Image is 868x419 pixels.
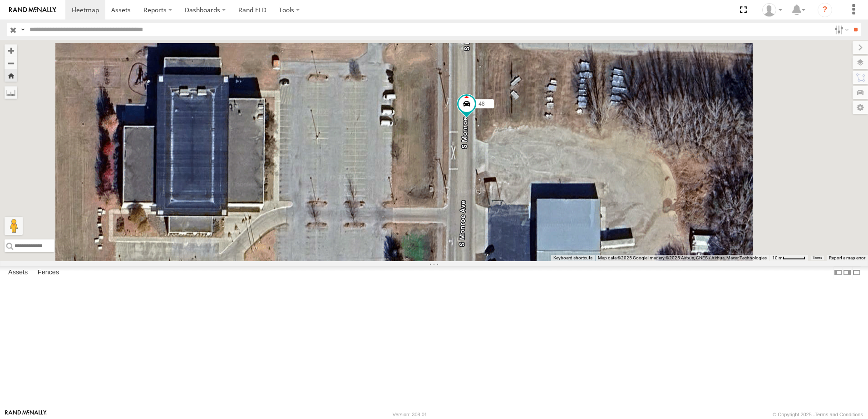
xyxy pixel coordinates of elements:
a: Terms (opens in new tab) [813,256,822,260]
a: Report a map error [829,255,865,260]
label: Dock Summary Table to the Right [843,266,852,279]
label: Assets [4,266,32,279]
a: Visit our Website [5,410,47,419]
span: 48 [478,101,484,107]
label: Measure [5,86,17,99]
label: Map Settings [853,101,868,114]
label: Search Query [19,23,26,36]
div: Version: 308.01 [393,412,427,417]
span: 10 m [772,255,783,260]
button: Drag Pegman onto the map to open Street View [5,217,23,235]
div: Tim Zylstra [759,3,785,17]
img: rand-logo.svg [9,7,56,13]
button: Keyboard shortcuts [553,255,592,261]
a: Terms and Conditions [815,412,863,417]
label: Fences [33,266,64,279]
button: Zoom Home [5,69,17,82]
button: Map Scale: 10 m per 46 pixels [769,255,808,261]
label: Search Filter Options [831,23,850,36]
label: Dock Summary Table to the Left [833,266,843,279]
label: Hide Summary Table [852,266,861,279]
button: Zoom out [5,57,17,69]
span: Map data ©2025 Google Imagery ©2025 Airbus, CNES / Airbus, Maxar Technologies [598,255,767,260]
i: ? [818,3,832,17]
div: © Copyright 2025 - [773,412,863,417]
button: Zoom in [5,44,17,57]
